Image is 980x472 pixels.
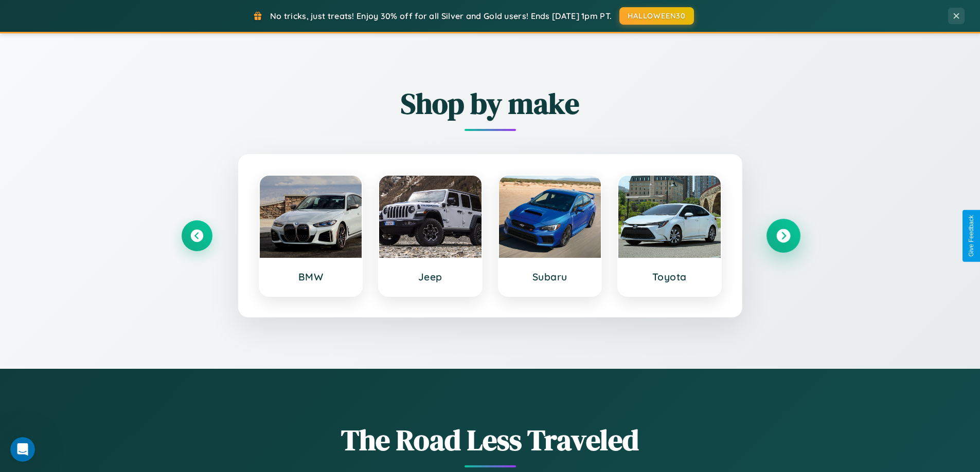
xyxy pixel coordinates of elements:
h3: Toyota [629,271,710,283]
div: Give Feedback [968,215,975,257]
h3: BMW [270,271,352,283]
h3: Jeep [389,271,471,283]
iframe: Intercom live chat [10,437,35,462]
button: HALLOWEEN30 [619,7,694,25]
span: No tricks, just treats! Enjoy 30% off for all Silver and Gold users! Ends [DATE] 1pm PT. [270,11,612,21]
h1: The Road Less Traveled [182,420,799,460]
h2: Shop by make [182,84,799,123]
h3: Subaru [509,271,591,283]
